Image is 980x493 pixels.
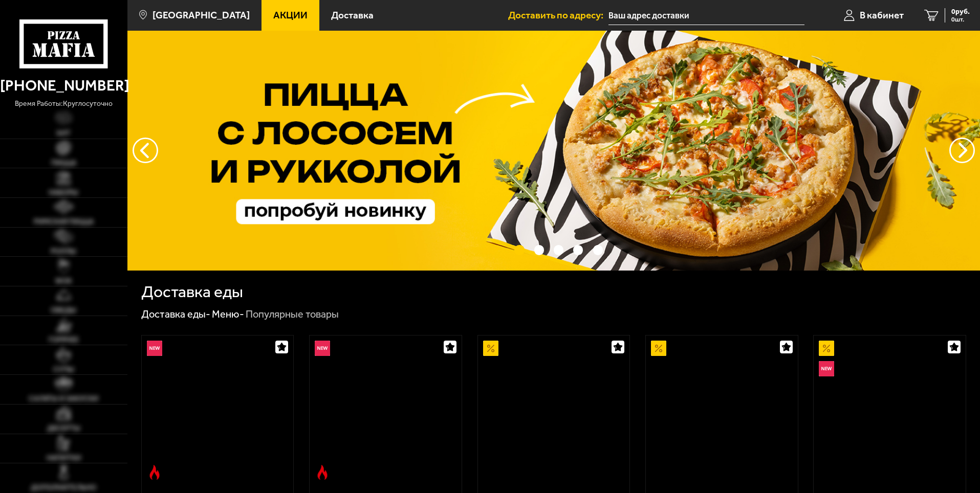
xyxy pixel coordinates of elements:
[819,361,834,376] img: Новинка
[315,341,330,356] img: Новинка
[51,159,76,166] span: Пицца
[246,308,339,321] div: Популярные товары
[860,10,904,20] span: В кабинет
[141,308,210,320] a: Доставка еды-
[514,245,524,255] button: точки переключения
[55,277,72,284] span: WOK
[483,341,498,356] img: Акционный
[651,341,666,356] img: Акционный
[153,10,250,20] span: [GEOGRAPHIC_DATA]
[29,395,98,402] span: Салаты и закуски
[53,366,74,373] span: Супы
[608,6,804,25] input: Ваш адрес доставки
[646,335,798,485] a: АкционныйПепперони 25 см (толстое с сыром)
[331,10,374,20] span: Доставка
[51,248,76,255] span: Роллы
[949,138,975,163] button: предыдущий
[133,138,158,163] button: следующий
[141,284,243,300] h1: Доставка еды
[554,245,563,255] button: точки переключения
[315,465,330,480] img: Острое блюдо
[147,465,162,480] img: Острое блюдо
[819,341,834,356] img: Акционный
[49,336,79,343] span: Горячее
[273,10,308,20] span: Акции
[34,218,94,225] span: Римская пицца
[47,454,81,461] span: Напитки
[147,341,162,356] img: Новинка
[142,335,294,485] a: НовинкаОстрое блюдоРимская с креветками
[951,16,970,23] span: 0 шт.
[47,424,80,432] span: Десерты
[56,129,71,137] span: Хит
[310,335,462,485] a: НовинкаОстрое блюдоРимская с мясным ассорти
[508,10,608,20] span: Доставить по адресу:
[31,484,96,491] span: Дополнительно
[593,245,603,255] button: точки переключения
[51,306,76,313] span: Обеды
[49,189,78,196] span: Наборы
[573,245,583,255] button: точки переключения
[478,335,630,485] a: АкционныйАль-Шам 25 см (тонкое тесто)
[212,308,244,320] a: Меню-
[951,8,970,15] span: 0 руб.
[814,335,966,485] a: АкционныйНовинкаВсё включено
[534,245,544,255] button: точки переключения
